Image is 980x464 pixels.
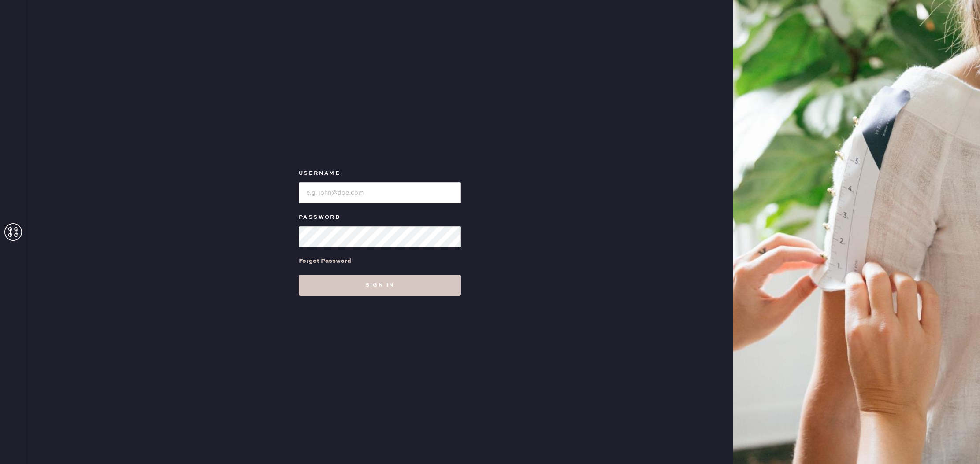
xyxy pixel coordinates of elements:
[299,212,461,223] label: Password
[299,247,351,275] a: Forgot Password
[299,182,461,203] input: e.g. john@doe.com
[299,168,461,179] label: Username
[299,256,351,266] div: Forgot Password
[299,275,461,296] button: Sign in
